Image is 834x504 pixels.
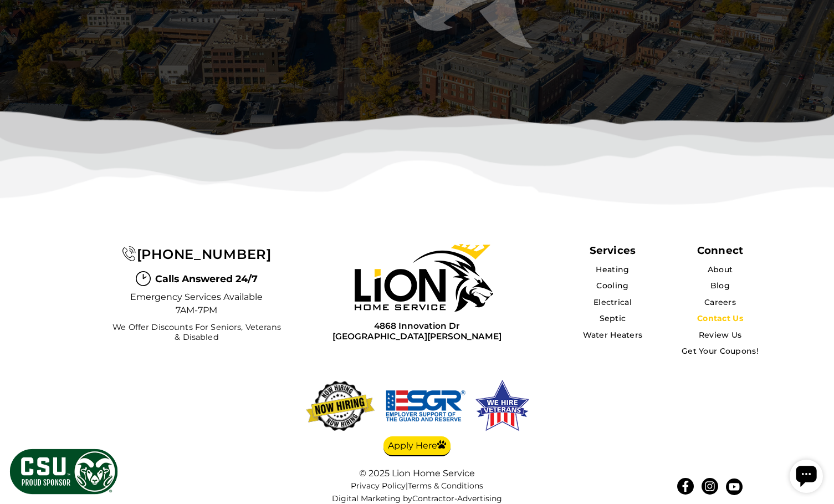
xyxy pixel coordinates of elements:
a: Review Us [699,330,742,340]
span: 4868 Innovation Dr [332,320,502,331]
a: Contractor-Advertising [412,494,502,503]
a: Blog [710,281,730,291]
a: Water Heaters [583,330,643,340]
div: Open chat widget [4,4,38,38]
span: Services [590,244,636,257]
span: Emergency Services Available 7AM-7PM [130,291,263,317]
div: © 2025 Lion Home Service [306,468,528,478]
img: We hire veterans [474,378,530,434]
span: [GEOGRAPHIC_DATA][PERSON_NAME] [332,331,502,342]
img: We hire veterans [384,378,467,434]
a: Septic [600,313,626,323]
nav: | [306,481,528,503]
div: Digital Marketing by [306,494,528,503]
a: [PHONE_NUMBER] [122,246,271,262]
a: Apply Here [383,436,451,456]
a: About [708,264,733,274]
a: Get Your Coupons! [682,346,759,356]
img: now-hiring [303,378,377,434]
a: Heating [596,264,629,274]
a: Electrical [593,297,632,307]
a: Privacy Policy [351,481,406,491]
a: Contact Us [697,313,743,323]
a: Cooling [596,281,628,291]
span: Calls Answered 24/7 [155,272,258,286]
img: CSU Sponsor Badge [8,447,119,496]
a: Careers [704,297,736,307]
span: We Offer Discounts for Seniors, Veterans & Disabled [109,323,284,342]
span: [PHONE_NUMBER] [137,246,272,262]
a: 4868 Innovation Dr[GEOGRAPHIC_DATA][PERSON_NAME] [332,320,502,342]
div: Connect [697,244,743,257]
a: Terms & Conditions [408,481,483,491]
